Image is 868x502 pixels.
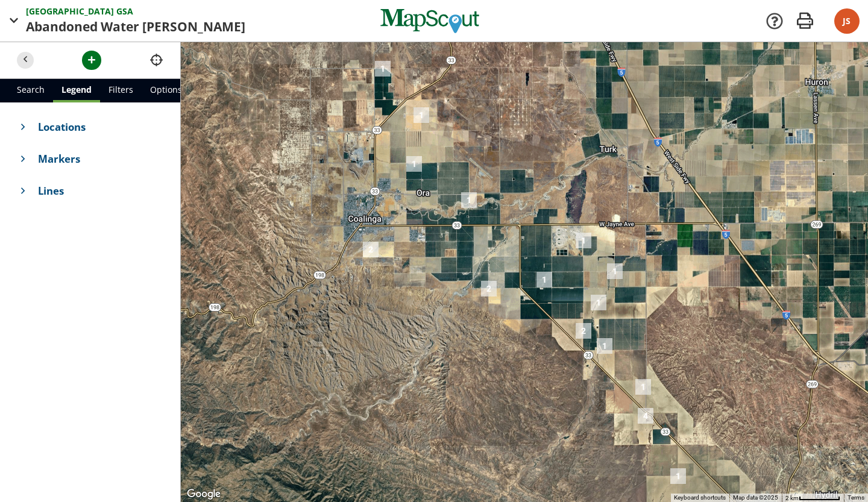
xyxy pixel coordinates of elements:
[142,79,190,102] a: Options
[733,494,778,501] span: Map data ©2025
[602,259,627,284] div: 1
[38,151,163,166] span: Markers
[184,486,224,502] a: Open this area in Google Maps (opens a new window)
[100,79,142,102] a: Filters
[184,486,224,502] img: Google
[631,374,656,400] div: 1
[592,333,617,359] div: 1
[456,187,482,213] div: 1
[665,463,691,489] div: 1
[8,79,53,102] a: Search
[38,119,163,134] span: Locations
[53,79,100,102] a: Legend
[409,102,434,128] div: 1
[379,4,480,38] img: MapScout
[142,17,245,37] span: [PERSON_NAME]
[358,237,383,262] div: 2
[848,494,864,501] a: Terms
[633,403,658,428] div: 4
[476,276,502,301] div: 2
[26,17,142,37] span: Abandoned Water
[782,494,844,502] button: Map Scale: 2 km per 65 pixels
[843,15,851,27] span: JS
[26,5,116,17] span: [GEOGRAPHIC_DATA]
[571,228,596,253] div: 1
[674,494,726,502] button: Keyboard shortcuts
[785,495,799,501] span: 2 km
[370,56,395,81] div: 1
[38,183,163,198] span: Lines
[571,318,596,344] div: 2
[765,11,784,31] a: Support Docs
[401,151,427,177] div: 1
[116,5,133,17] span: GSA
[532,267,557,292] div: 1
[586,290,611,315] div: 1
